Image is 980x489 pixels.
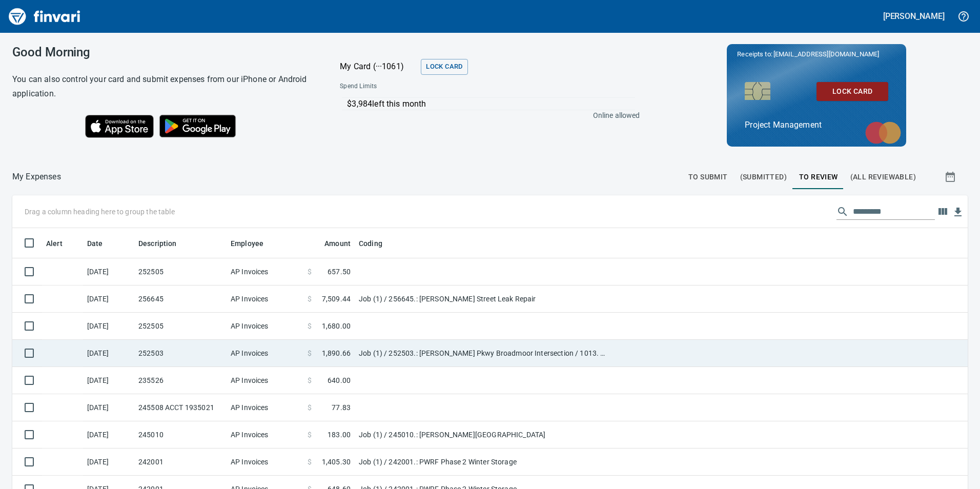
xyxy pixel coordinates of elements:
[308,375,312,385] span: $
[332,402,351,413] span: 77.83
[816,82,888,101] button: Lock Card
[231,237,277,250] span: Employee
[134,258,227,286] td: 252505
[134,313,227,340] td: 252505
[134,394,227,421] td: 245508 ACCT 1935021
[227,367,303,394] td: AP Invoices
[134,421,227,449] td: 245010
[227,394,303,421] td: AP Invoices
[799,171,838,184] span: To Review
[83,394,134,421] td: [DATE]
[328,267,351,277] span: 657.50
[883,11,945,22] h5: [PERSON_NAME]
[308,267,312,277] span: $
[87,237,103,250] span: Date
[85,115,154,138] img: Download on the App Store
[83,367,134,394] td: [DATE]
[231,237,263,250] span: Employee
[359,237,382,250] span: Coding
[324,237,351,250] span: Amount
[83,449,134,476] td: [DATE]
[322,321,351,331] span: 1,680.00
[421,59,467,75] button: Lock Card
[134,286,227,313] td: 256645
[737,49,896,59] p: Receipts to:
[772,49,880,59] span: [EMAIL_ADDRESS][DOMAIN_NAME]
[935,165,968,189] button: Show transactions within a particular date range
[308,294,312,304] span: $
[426,61,462,73] span: Lock Card
[340,60,417,73] p: My Card (···1061)
[227,286,303,313] td: AP Invoices
[138,237,190,250] span: Description
[355,421,611,449] td: Job (1) / 245010.: [PERSON_NAME][GEOGRAPHIC_DATA]
[881,8,947,24] button: [PERSON_NAME]
[12,45,314,59] h3: Good Morning
[227,421,303,449] td: AP Invoices
[332,110,640,120] p: Online allowed
[83,340,134,367] td: [DATE]
[83,286,134,313] td: [DATE]
[355,449,611,476] td: Job (1) / 242001.: PWRF Phase 2 Winter Storage
[46,237,76,250] span: Alert
[322,457,351,467] span: 1,405.30
[227,313,303,340] td: AP Invoices
[340,81,507,92] span: Spend Limits
[227,449,303,476] td: AP Invoices
[860,116,906,149] img: mastercard.svg
[308,321,312,331] span: $
[850,171,916,184] span: (All Reviewable)
[688,171,728,184] span: To Submit
[950,205,966,220] button: Download Table
[308,402,312,413] span: $
[359,237,396,250] span: Coding
[740,171,787,184] span: (Submitted)
[322,348,351,358] span: 1,890.66
[46,237,63,250] span: Alert
[154,109,242,143] img: Get it on Google Play
[308,348,312,358] span: $
[227,258,303,286] td: AP Invoices
[134,367,227,394] td: 235526
[6,4,83,29] img: Finvari
[308,457,312,467] span: $
[83,421,134,449] td: [DATE]
[328,375,351,385] span: 640.00
[83,313,134,340] td: [DATE]
[25,207,175,217] p: Drag a column heading here to group the table
[87,237,116,250] span: Date
[328,430,351,440] span: 183.00
[825,85,880,98] span: Lock Card
[308,430,312,440] span: $
[347,98,635,110] p: $3,984 left this month
[12,72,314,101] h6: You can also control your card and submit expenses from our iPhone or Android application.
[355,340,611,367] td: Job (1) / 252503.: [PERSON_NAME] Pkwy Broadmoor Intersection / 1013. .: Roadside Cleanup / 5: Other
[355,286,611,313] td: Job (1) / 256645.: [PERSON_NAME] Street Leak Repair
[12,171,61,183] p: My Expenses
[322,294,351,304] span: 7,509.44
[138,237,177,250] span: Description
[12,171,61,183] nav: breadcrumb
[227,340,303,367] td: AP Invoices
[311,237,351,250] span: Amount
[745,119,888,131] p: Project Management
[134,449,227,476] td: 242001
[83,258,134,286] td: [DATE]
[134,340,227,367] td: 252503
[935,204,950,219] button: Choose columns to display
